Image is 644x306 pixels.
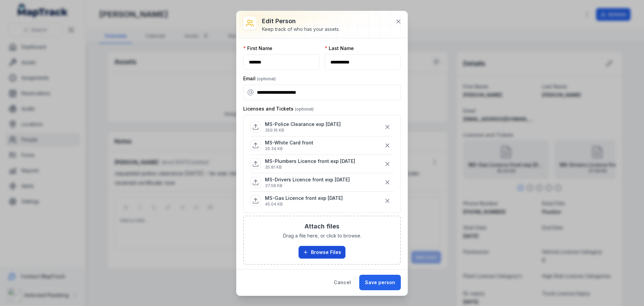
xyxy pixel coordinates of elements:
[265,183,350,188] p: 37.58 KB
[265,158,355,165] p: MS-Plumbers Licence front exp [DATE]
[265,176,350,183] p: MS-Drivers Licence front exp [DATE]
[325,45,354,52] label: Last Name
[265,195,343,202] p: MS-Gas Licence front exp [DATE]
[299,246,345,259] button: Browse Files
[265,128,341,133] p: 359.16 KB
[262,16,340,26] h3: Edit person
[265,139,313,146] p: MS-White Card front
[243,75,276,82] label: Email
[243,45,272,52] label: First Name
[265,146,313,151] p: 26.34 KB
[243,105,314,112] label: Licenses and Tickets
[265,121,341,128] p: MS-Police Clearance exp [DATE]
[265,165,355,170] p: 35.81 KB
[262,26,340,33] div: Keep track of who has your assets.
[328,275,357,290] button: Cancel
[265,202,343,207] p: 45.04 KB
[283,232,361,239] span: Drag a file here, or click to browse.
[359,275,401,290] button: Save person
[305,222,339,231] h3: Attach files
